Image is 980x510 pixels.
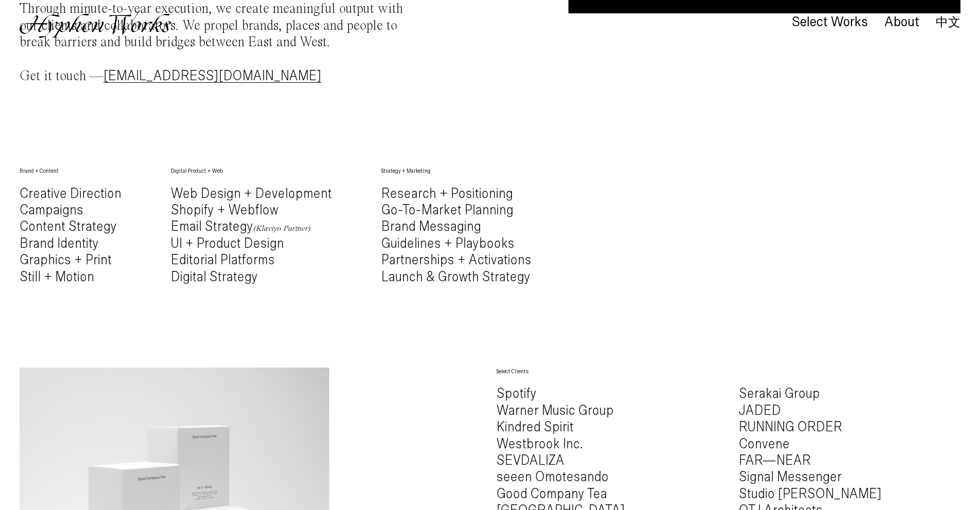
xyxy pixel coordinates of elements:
[884,17,919,28] a: About
[884,15,919,29] div: About
[936,16,960,28] a: 中文
[20,10,171,38] img: Hyphen Works
[253,225,311,233] em: (Klaviyo Partner)
[103,69,322,83] a: [EMAIL_ADDRESS][DOMAIN_NAME]
[171,186,332,285] h4: Web Design + Development Shopify + Webflow Email Strategy UI + Product Design Editorial Platforms...
[792,17,868,28] a: Select Works
[20,167,121,175] h6: Brand + Content
[792,15,868,29] div: Select Works
[381,167,531,175] h6: Strategy + Marketing
[496,368,718,375] h6: Select Clients
[171,167,332,175] h6: Digital Product + Web
[20,186,121,285] h4: Creative Direction Campaigns Content Strategy Brand Identity Graphics + Print Still + Motion
[381,186,531,285] h4: Research + Positioning Go-To-Market Planning Brand Messaging Guidelines + Playbooks Partnerships ...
